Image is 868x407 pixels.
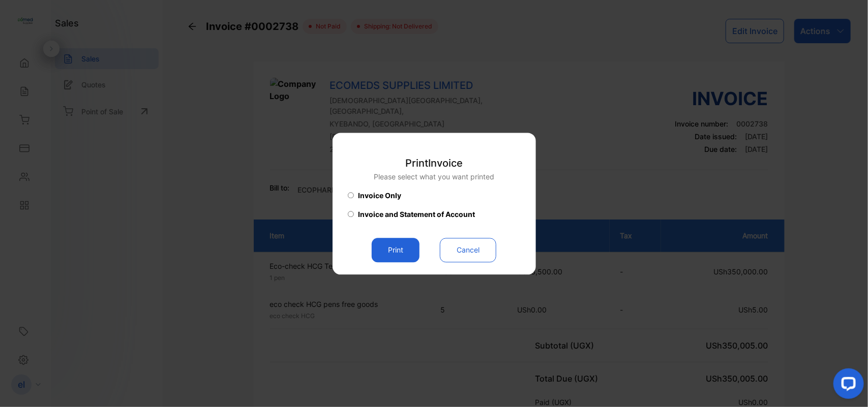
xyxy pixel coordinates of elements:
span: Invoice and Statement of Account [358,209,475,220]
iframe: LiveChat chat widget [825,364,868,407]
button: Print [372,238,420,262]
button: Cancel [440,238,496,262]
span: Invoice Only [358,190,401,201]
p: Print Invoice [374,155,494,171]
p: Please select what you want printed [374,171,494,182]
